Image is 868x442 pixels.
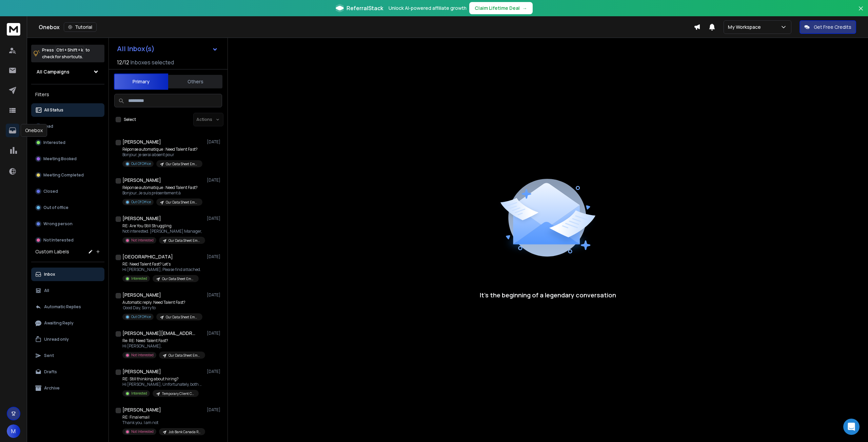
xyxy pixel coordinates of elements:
[166,200,198,205] p: Our Data Sheet Email Campaign 2000
[31,284,104,297] button: All
[31,217,104,231] button: Wrong person
[31,103,104,117] button: All Status
[131,314,151,319] p: Out Of Office
[169,238,201,243] p: Our Data Sheet Email Campaign 2000
[31,381,104,395] button: Archive
[207,407,222,413] p: [DATE]
[122,305,202,311] p: Good Day, Sorry to
[7,424,20,438] button: M
[44,369,57,375] p: Drafts
[43,140,65,145] p: Interested
[114,73,168,90] button: Primary
[131,353,154,358] p: Not Interested
[39,22,694,32] div: Onebox
[800,20,856,34] button: Get Free Credits
[122,223,204,229] p: RE: Are You Still Struggling
[814,24,851,30] p: Get Free Credits
[43,237,74,243] p: Not Interested
[347,4,383,12] span: ReferralStack
[44,288,49,293] p: All
[480,290,616,300] p: It’s the beginning of a legendary conversation
[31,316,104,330] button: Awaiting Reply
[55,46,84,54] span: Ctrl + Shift + k
[169,429,201,435] p: Job Bank Canada Reachout
[207,369,222,374] p: [DATE]
[469,2,533,14] button: Claim Lifetime Deal→
[162,391,195,396] p: Temporary Client Cold Email Outreach
[35,248,69,255] h3: Custom Labels
[122,261,201,267] p: RE: Need Talent Fast? Let’s
[37,68,70,75] h1: All Campaigns
[31,365,104,379] button: Drafts
[131,58,174,66] h3: Inboxes selected
[122,376,204,382] p: RE: Still thinking about hiring?
[122,215,161,222] h1: [PERSON_NAME]
[31,201,104,214] button: Out of office
[207,292,222,298] p: [DATE]
[131,391,147,396] p: Interested
[131,276,147,281] p: Interested
[31,152,104,166] button: Meeting Booked
[207,177,222,183] p: [DATE]
[122,147,202,152] p: Réponse automatique : Need Talent Fast?
[207,216,222,221] p: [DATE]
[131,429,154,434] p: Not Interested
[43,156,77,162] p: Meeting Booked
[728,24,764,30] p: My Workspace
[44,353,54,358] p: Sent
[122,185,202,190] p: Réponse automatique : Need Talent Fast?
[207,331,222,336] p: [DATE]
[31,300,104,314] button: Automatic Replies
[31,90,104,99] h3: Filters
[207,139,222,145] p: [DATE]
[112,42,223,56] button: All Inbox(s)
[117,58,129,66] span: 12 / 12
[31,185,104,198] button: Closed
[31,65,104,79] button: All Campaigns
[122,382,204,387] p: Hi [PERSON_NAME], Unfortunately, both are
[122,338,204,343] p: Re: RE: Need Talent Fast?
[389,5,467,12] p: Unlock AI-powered affiliate growth
[131,238,154,243] p: Not Interested
[44,107,63,113] p: All Status
[122,229,204,234] p: Not interested. [PERSON_NAME] Manager,
[207,254,222,259] p: [DATE]
[122,420,204,425] p: Thank you. I am not
[31,349,104,362] button: Sent
[856,4,865,20] button: Close banner
[131,199,151,205] p: Out Of Office
[21,124,47,137] div: Onebox
[122,177,161,184] h1: [PERSON_NAME]
[43,205,68,210] p: Out of office
[31,233,104,247] button: Not Interested
[31,136,104,149] button: Interested
[122,343,204,349] p: Hi [PERSON_NAME],
[124,117,136,122] label: Select
[43,189,58,194] p: Closed
[122,190,202,196] p: Bonjour, Je suis présentement à
[169,353,201,358] p: Our Data Sheet Email Campaign 2000
[31,333,104,346] button: Unread only
[44,304,81,310] p: Automatic Replies
[843,419,860,435] div: Open Intercom Messenger
[44,320,74,326] p: Awaiting Reply
[122,267,201,272] p: Hi [PERSON_NAME], Please find attached.
[43,172,84,178] p: Meeting Completed
[166,315,198,320] p: Our Data Sheet Email Campaign 2000
[31,168,104,182] button: Meeting Completed
[117,45,155,52] h1: All Inbox(s)
[44,272,55,277] p: Inbox
[64,22,97,32] button: Tutorial
[122,139,161,145] h1: [PERSON_NAME]
[131,161,151,166] p: Out Of Office
[122,253,173,260] h1: [GEOGRAPHIC_DATA]
[122,415,204,420] p: RE: Final email
[44,385,60,391] p: Archive
[122,292,161,298] h1: [PERSON_NAME]
[42,47,90,60] p: Press to check for shortcuts.
[122,406,161,413] h1: [PERSON_NAME]
[168,74,222,89] button: Others
[122,330,197,337] h1: [PERSON_NAME][EMAIL_ADDRESS][PERSON_NAME][DOMAIN_NAME]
